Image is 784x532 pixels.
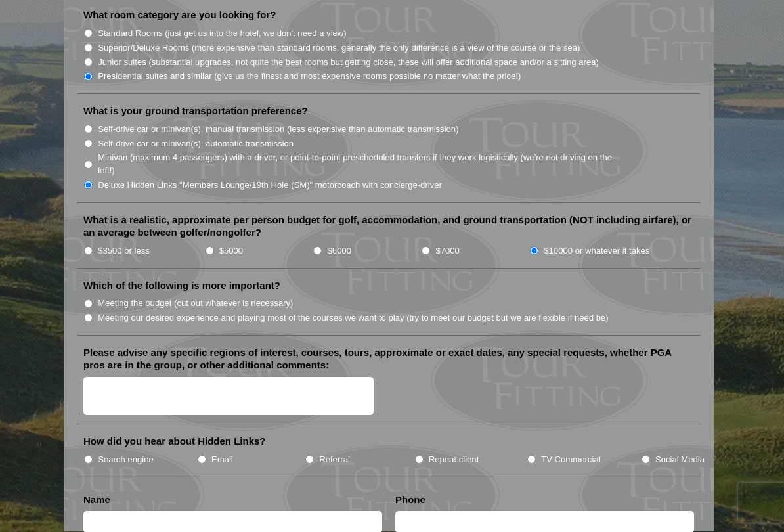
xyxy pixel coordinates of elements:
label: Deluxe Hidden Links "Members Lounge/19th Hole (SM)" motorcoach with concierge-driver [98,179,442,192]
label: Repeat client [429,454,479,467]
label: Phone [395,494,425,507]
label: Superior/Deluxe Rooms (more expensive than standard rooms, generally the only difference is a vie... [98,42,580,55]
label: What is your ground transportation preference? [83,105,308,118]
label: Minivan (maximum 4 passengers) with a driver, or point-to-point prescheduled transfers if they wo... [98,152,626,177]
label: Name [83,494,110,507]
label: $10000 or whatever it takes [544,245,649,258]
label: Email [211,454,233,467]
label: Self-drive car or minivan(s), manual transmission (less expensive than automatic transmission) [98,123,458,137]
label: How did you hear about Hidden Links? [83,435,266,449]
label: Presidential suites and similar (give us the finest and most expensive rooms possible no matter w... [98,70,521,83]
label: $5000 [219,245,243,258]
label: $3500 or less [98,245,150,258]
label: Junior suites (substantial upgrades, not quite the best rooms but getting close, these will offer... [98,56,599,70]
label: TV Commercial [541,454,600,467]
label: Referral [319,454,350,467]
label: What is a realistic, approximate per person budget for golf, accommodation, and ground transporta... [83,214,694,240]
label: Meeting the budget (cut out whatever is necessary) [98,298,293,311]
label: Which of the following is more important? [83,280,280,293]
label: Self-drive car or minivan(s), automatic transmission [98,138,294,151]
label: Social Media [655,454,705,467]
label: Search engine [98,454,154,467]
label: Standard Rooms (just get us into the hotel, we don't need a view) [98,28,347,41]
label: Please advise any specific regions of interest, courses, tours, approximate or exact dates, any s... [83,347,694,372]
label: $6000 [328,245,351,258]
label: $7000 [435,245,459,258]
label: What room category are you looking for? [83,9,276,22]
label: Meeting our desired experience and playing most of the courses we want to play (try to meet our b... [98,312,609,325]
